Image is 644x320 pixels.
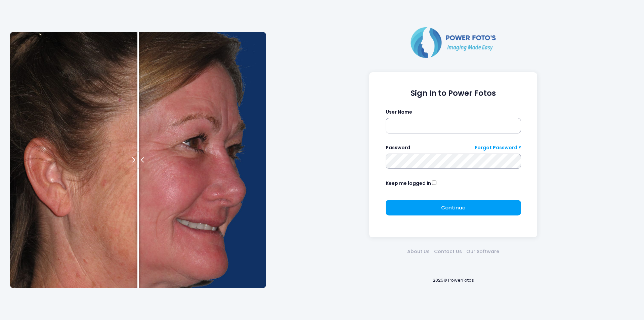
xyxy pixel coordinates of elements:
[386,144,410,151] label: Password
[386,180,431,187] label: Keep me logged in
[432,248,464,255] a: Contact Us
[408,26,499,59] img: Logo
[386,200,521,215] button: Continue
[475,144,521,151] a: Forgot Password ?
[464,248,502,255] a: Our Software
[273,266,634,295] div: 2025© PowerFotos
[386,109,412,116] label: User Name
[441,204,465,211] span: Continue
[405,248,432,255] a: About Us
[386,89,521,98] h1: Sign In to Power Fotos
